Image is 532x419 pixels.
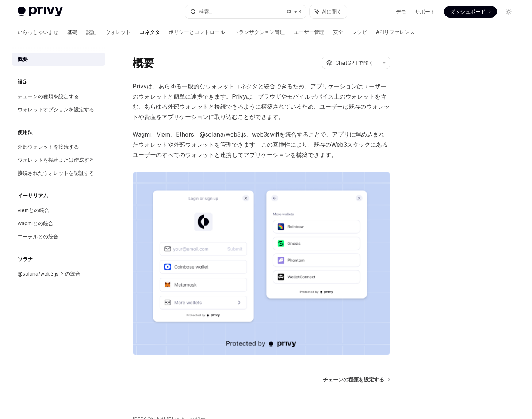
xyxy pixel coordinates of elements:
[18,220,53,226] font: wagmiとの統合
[333,29,343,35] font: 安全
[294,9,302,14] font: + K
[18,23,58,41] a: いらっしゃいませ
[18,129,33,135] font: 使用法
[18,106,94,112] font: ウォレットオプションを設定する
[18,170,94,176] font: 接続されたウォレットを認証する
[133,82,390,120] font: Privyは、あらゆる一般的なウォレットコネクタと統合できるため、アプリケーションはユーザーのウォレットと簡単に連携できます。Privyは、ブラウザやモバイルデバイス上のウォレットを含む、あらゆ...
[415,8,435,15] font: サポート
[335,59,374,66] font: ChatGPTで開く
[287,9,294,14] font: Ctrl
[133,131,388,158] font: Wagmi、Viem、Ethers、@solana/web3.js、web3swiftを統合することで、アプリに埋め込まれたウォレットや外部ウォレットを管理できます。この互換性により、既存のWe...
[18,78,28,85] font: 設定
[12,90,105,103] a: チェーンの種類を設定する
[86,23,96,41] a: 認証
[234,29,285,35] font: トランザクション管理
[185,5,306,18] button: 検索...Ctrl+ K
[12,53,105,66] a: 概要
[396,8,406,15] a: デモ
[139,23,160,41] a: コネクタ
[294,29,324,35] font: ユーザー管理
[352,23,367,41] a: レシピ
[396,8,406,15] font: デモ
[376,29,415,35] font: APIリファレンス
[139,29,160,35] font: コネクタ
[12,217,105,230] a: wagmiとの統合
[12,230,105,243] a: エーテルとの統合
[376,23,415,41] a: APIリファレンス
[169,29,225,35] font: ポリシーとコントロール
[18,93,79,99] font: チェーンの種類を設定する
[352,29,367,35] font: レシピ
[105,23,131,41] a: ウォレット
[323,376,384,383] font: チェーンの種類を設定する
[18,207,49,213] font: viemとの統合
[18,233,58,239] font: エーテルとの統合
[234,23,285,41] a: トランザクション管理
[67,29,77,35] font: 基礎
[18,7,63,17] img: ライトロゴ
[18,29,58,35] font: いらっしゃいませ
[12,103,105,116] a: ウォレットオプションを設定する
[322,8,342,15] font: AIに聞く
[444,6,497,18] a: ダッシュボード
[333,23,343,41] a: 安全
[169,23,225,41] a: ポリシーとコントロール
[18,56,28,62] font: 概要
[199,8,213,15] font: 検索...
[18,270,80,277] font: @solana/web3.js との統合
[294,23,324,41] a: ユーザー管理
[133,56,154,69] font: 概要
[18,192,48,199] font: イーサリアム
[86,29,96,35] font: 認証
[12,153,105,166] a: ウォレットを接続または作成する
[12,140,105,153] a: 外部ウォレットを接続する
[18,143,79,150] font: 外部ウォレットを接続する
[12,267,105,280] a: @solana/web3.js との統合
[12,166,105,180] a: 接続されたウォレットを認証する
[12,204,105,217] a: viemとの統合
[133,172,390,355] img: コネクタ3
[67,23,77,41] a: 基礎
[503,6,514,18] button: ダークモードを切り替える
[105,29,131,35] font: ウォレット
[310,5,347,18] button: AIに聞く
[415,8,435,15] a: サポート
[18,157,94,163] font: ウォレットを接続または作成する
[18,256,33,262] font: ソラナ
[323,376,390,383] a: チェーンの種類を設定する
[450,8,486,15] font: ダッシュボード
[322,57,378,69] button: ChatGPTで開く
